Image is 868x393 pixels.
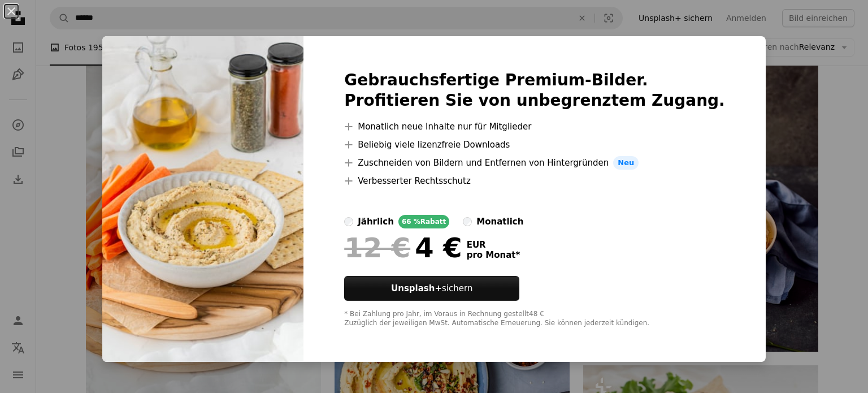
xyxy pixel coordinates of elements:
[344,217,353,226] input: jährlich66 %Rabatt
[467,240,520,250] span: EUR
[344,156,725,170] li: Zuschneiden von Bildern und Entfernen von Hintergründen
[476,215,523,228] div: monatlich
[463,217,472,226] input: monatlich
[613,156,639,170] span: Neu
[344,233,462,262] div: 4 €
[358,215,394,228] div: jährlich
[344,276,519,301] button: Unsplash+sichern
[344,174,725,188] li: Verbesserter Rechtsschutz
[344,233,410,262] span: 12 €
[102,36,303,362] img: premium_photo-1666649675490-900d046ce945
[344,138,725,152] li: Beliebig viele lizenzfreie Downloads
[467,250,520,260] span: pro Monat *
[344,120,725,133] li: Monatlich neue Inhalte nur für Mitglieder
[398,215,449,228] div: 66 % Rabatt
[344,310,725,328] div: * Bei Zahlung pro Jahr, im Voraus in Rechnung gestellt 48 € Zuzüglich der jeweiligen MwSt. Automa...
[344,70,725,111] h2: Gebrauchsfertige Premium-Bilder. Profitieren Sie von unbegrenztem Zugang.
[391,283,442,293] strong: Unsplash+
